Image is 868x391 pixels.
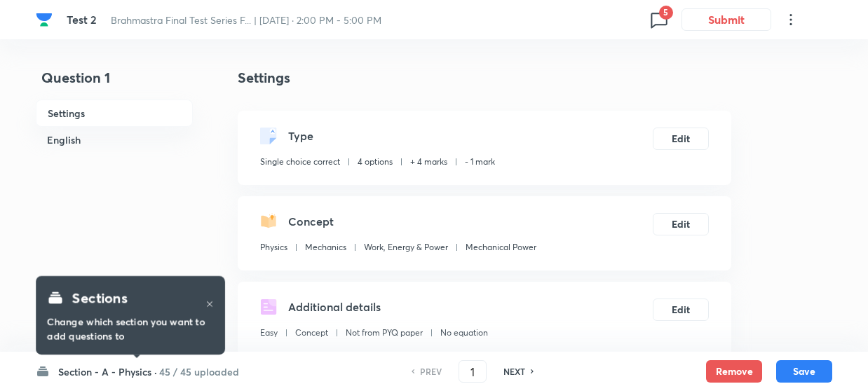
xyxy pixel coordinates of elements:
img: questionConcept.svg [260,213,277,230]
h6: PREV [420,365,442,378]
h6: Change which section you want to add questions to [47,314,214,343]
p: Physics [260,241,287,254]
h6: 45 / 45 uploaded [159,364,239,379]
h6: English [36,127,193,153]
img: questionDetails.svg [260,299,277,315]
a: Company Logo [36,11,55,28]
button: Edit [653,128,709,150]
button: Submit [681,8,771,31]
h6: Section - A - Physics · [58,364,157,379]
span: 5 [659,6,673,20]
p: + 4 marks [410,156,447,168]
h4: Question 1 [36,67,193,100]
p: Easy [260,327,278,339]
p: 4 options [358,156,393,168]
h5: Concept [288,213,334,230]
h5: Type [288,128,313,144]
button: Edit [653,213,709,235]
h6: NEXT [503,365,525,378]
button: Save [776,360,832,383]
img: Company Logo [36,11,53,28]
p: Work, Energy & Power [364,241,448,254]
h4: Sections [72,287,128,308]
h4: Settings [238,67,731,88]
span: Test 2 [67,12,97,27]
span: Brahmastra Final Test Series F... | [DATE] · 2:00 PM - 5:00 PM [111,13,381,27]
button: Edit [653,299,709,321]
p: No equation [440,327,488,339]
p: Not from PYQ paper [346,327,423,339]
p: Mechanics [305,241,346,254]
p: Single choice correct [260,156,340,168]
p: Mechanical Power [466,241,536,254]
h5: Additional details [288,299,381,315]
button: Remove [706,360,762,383]
p: Concept [295,327,328,339]
img: questionType.svg [260,128,277,144]
p: - 1 mark [465,156,495,168]
h6: Settings [36,100,193,127]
